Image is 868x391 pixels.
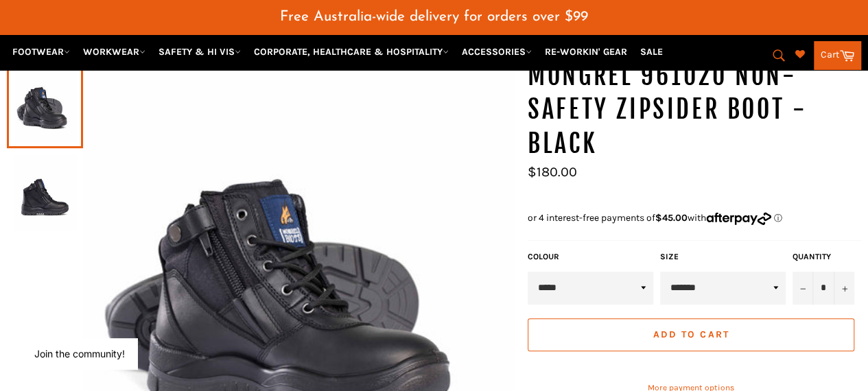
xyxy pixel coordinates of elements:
a: Cart [814,41,861,70]
button: Add to Cart [528,318,854,351]
button: Increase item quantity by one [834,272,854,305]
h1: MONGREL 961020 Non-Safety Zipsider Boot - Black [528,59,861,161]
a: RE-WORKIN' GEAR [539,40,633,64]
button: Reduce item quantity by one [793,272,813,305]
label: Quantity [793,251,854,263]
span: $180.00 [528,164,577,180]
a: SAFETY & HI VIS [153,40,246,64]
a: SALE [635,40,668,64]
img: MONGREL 961020 Non-Safety Zipsider Boot - Black - Workin' Gear [14,155,76,230]
a: WORKWEAR [78,40,151,64]
label: COLOUR [528,251,653,263]
span: Add to Cart [653,329,729,340]
a: CORPORATE, HEALTHCARE & HOSPITALITY [248,40,454,64]
a: ACCESSORIES [456,40,537,64]
span: Free Australia-wide delivery for orders over $99 [280,10,588,24]
label: Size [660,251,786,263]
a: FOOTWEAR [7,40,75,64]
button: Join the community! [34,348,125,359]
